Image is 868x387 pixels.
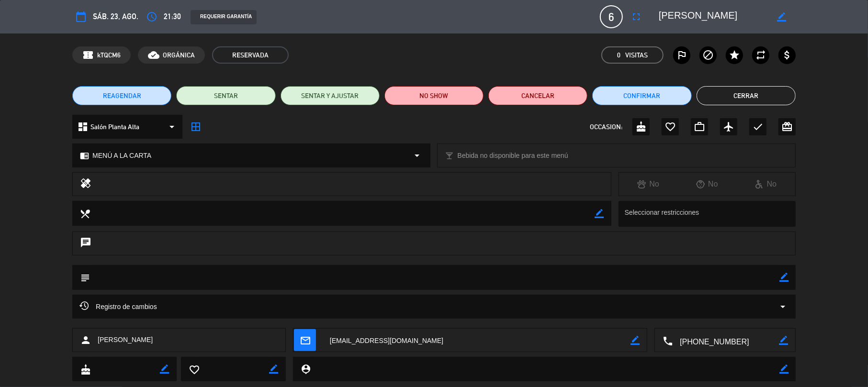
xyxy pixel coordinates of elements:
[752,121,764,133] i: check
[97,50,121,61] span: kTQCM6
[779,336,788,345] i: border_color
[72,86,171,105] button: REAGENDAR
[777,301,789,312] i: arrow_drop_down
[702,49,714,61] i: block
[176,86,275,105] button: SENTAR
[694,121,705,133] i: work_outline
[635,121,647,133] i: cake
[617,50,620,61] span: 0
[189,364,199,375] i: favorite_border
[269,365,278,374] i: border_color
[164,11,181,23] span: 21:30
[697,86,796,105] button: Cerrar
[631,11,642,22] i: fullscreen
[80,151,89,160] i: chrome_reader_mode
[93,11,138,23] span: sáb. 23, ago.
[80,177,91,191] i: healing
[665,121,676,133] i: favorite_border
[281,86,380,105] button: SENTAR Y AJUSTAR
[148,49,159,61] i: cloud_done
[736,178,795,190] div: No
[82,49,94,61] span: confirmation_number
[488,86,587,105] button: Cancelar
[457,150,568,161] span: Bebida no disponible para este menú
[628,8,645,25] button: fullscreen
[80,364,90,375] i: cake
[98,334,153,345] span: [PERSON_NAME]
[190,121,202,133] i: border_all
[592,86,691,105] button: Confirmar
[755,49,767,61] i: repeat
[79,208,90,219] i: local_dining
[779,273,789,282] i: border_color
[166,121,178,133] i: arrow_drop_down
[163,50,195,61] span: ORGÁNICA
[191,10,257,24] div: REQUERIR GARANTÍA
[80,334,91,346] i: person
[384,86,484,105] button: NO SHOW
[92,150,151,161] span: MENÚ A LA CARTA
[103,91,141,101] span: REAGENDAR
[781,121,793,133] i: card_giftcard
[411,150,423,161] i: arrow_drop_down
[146,11,158,22] i: access_time
[90,122,139,133] span: Salón Planta Alta
[600,5,623,28] span: 6
[80,237,91,250] i: chat
[445,151,454,160] i: local_bar
[300,364,311,374] i: person_pin
[781,49,793,61] i: attach_money
[212,46,289,64] span: RESERVADA
[79,272,90,283] i: subject
[778,12,787,22] i: border_color
[677,178,736,190] div: No
[75,11,87,22] i: calendar_today
[79,301,157,312] span: Registro de cambios
[676,49,688,61] i: outlined_flag
[625,50,648,61] em: Visitas
[662,335,673,346] i: local_phone
[77,121,89,133] i: dashboard
[143,8,160,25] button: access_time
[300,335,310,345] i: mail_outline
[595,209,604,218] i: border_color
[619,178,678,190] div: No
[590,122,622,133] span: OCCASION:
[72,8,90,25] button: calendar_today
[631,336,640,345] i: border_color
[723,121,734,133] i: airplanemode_active
[160,365,169,374] i: border_color
[729,49,740,61] i: star
[779,365,789,374] i: border_color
